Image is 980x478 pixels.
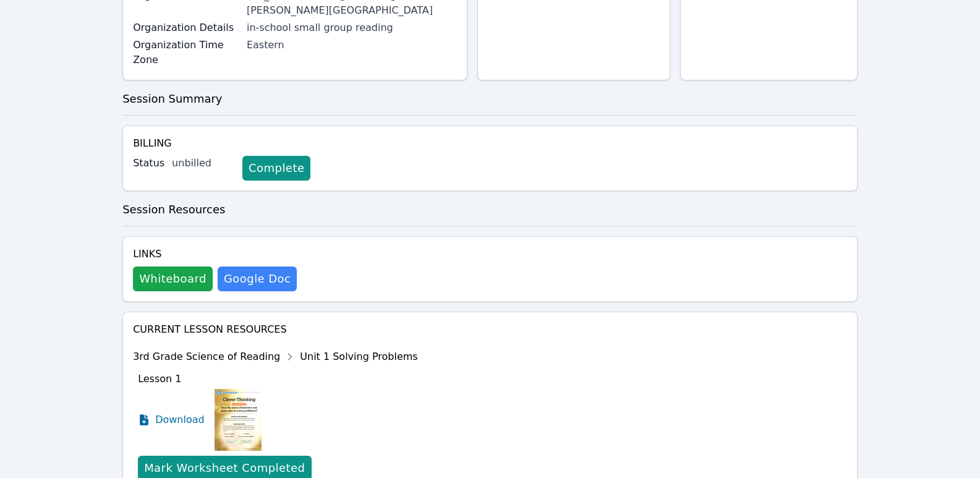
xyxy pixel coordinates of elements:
[133,347,418,367] div: 3rd Grade Science of Reading Unit 1 Solving Problems
[122,201,858,218] h3: Session Resources
[138,373,181,385] span: Lesson 1
[122,90,858,108] h3: Session Summary
[155,412,205,427] span: Download
[242,156,310,181] a: Complete
[247,20,457,35] div: in-school small group reading
[247,38,457,53] div: Eastern
[133,38,239,67] label: Organization Time Zone
[144,459,305,477] div: Mark Worksheet Completed
[133,136,847,151] h4: Billing
[133,247,297,262] h4: Links
[172,156,232,171] div: unbilled
[215,389,262,451] img: Lesson 1
[218,267,297,291] a: Google Doc
[138,389,205,451] a: Download
[133,156,164,171] label: Status
[133,322,847,337] h4: Current Lesson Resources
[133,267,213,291] button: Whiteboard
[133,20,239,35] label: Organization Details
